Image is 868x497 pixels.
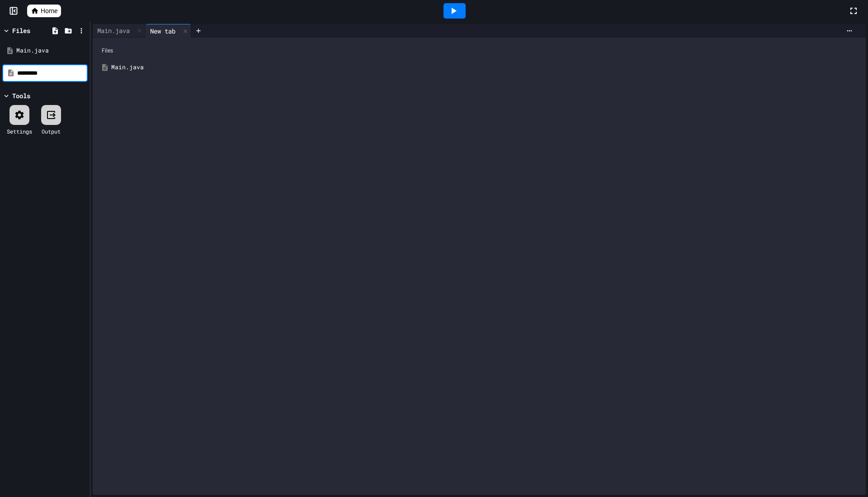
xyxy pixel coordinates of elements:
div: New tab [146,26,180,36]
div: New tab [146,24,191,38]
div: Tools [12,91,30,100]
div: Main.java [16,46,87,55]
div: Settings [7,127,32,135]
a: Home [27,5,61,17]
div: Main.java [93,26,134,35]
div: Files [97,42,861,59]
div: Output [42,127,61,135]
span: Home [41,6,57,15]
div: Files [12,26,30,35]
div: Main.java [111,63,860,72]
div: Main.java [93,24,146,38]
